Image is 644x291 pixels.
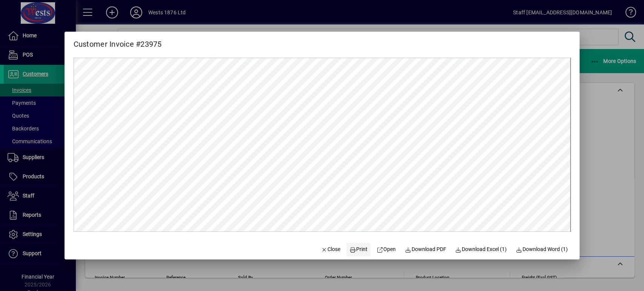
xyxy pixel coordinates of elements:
span: Close [321,245,341,253]
button: Close [318,243,344,256]
button: Download Word (1) [513,243,571,256]
span: Open [377,245,396,253]
span: Download Word (1) [516,245,568,253]
a: Open [373,243,399,256]
h2: Customer Invoice #23975 [65,32,171,50]
button: Download Excel (1) [452,243,510,256]
span: Print [350,245,368,253]
span: Download PDF [405,245,446,253]
a: Download PDF [402,243,449,256]
button: Print [346,243,370,256]
span: Download Excel (1) [455,245,507,253]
